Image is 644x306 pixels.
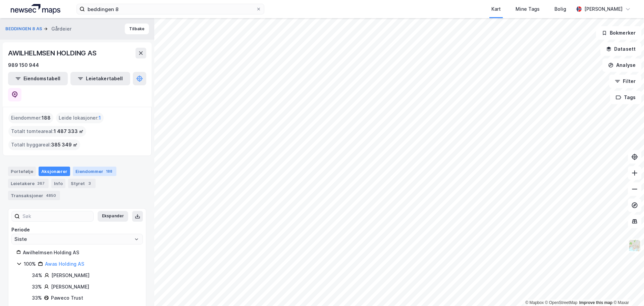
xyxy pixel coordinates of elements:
button: Bokmerker [596,26,641,40]
button: Leietakertabell [70,72,130,85]
div: 989 150 944 [8,61,39,69]
div: 33% [32,294,42,302]
div: Info [51,179,65,188]
a: OpenStreetMap [545,300,578,305]
div: Eiendommer : [8,113,53,123]
div: 100% [24,260,36,268]
div: [PERSON_NAME] [51,283,89,291]
button: Ekspander [98,211,128,222]
div: 188 [105,168,114,175]
div: Kart [491,5,501,13]
div: Paweco Trust [51,294,83,302]
div: Gårdeier [51,25,71,33]
span: 188 [42,114,51,122]
input: Søk [20,211,93,221]
div: 267 [36,180,46,187]
div: 33% [32,283,42,291]
div: Bolig [554,5,566,13]
span: 1 [99,114,101,122]
div: Kontrollprogram for chat [610,274,644,306]
div: Periode [11,226,143,234]
a: Mapbox [525,300,544,305]
img: logo.a4113a55bc3d86da70a041830d287a7e.svg [11,4,60,14]
button: Datasett [600,42,641,56]
div: Mine Tags [516,5,540,13]
div: Transaksjoner [8,191,60,200]
button: Tilbake [125,24,149,34]
div: Awilhelmsen Holding AS [23,249,138,257]
a: Awas Holding AS [45,261,84,267]
div: Leide lokasjoner : [56,113,104,123]
button: Eiendomstabell [8,72,68,85]
button: BEDDINGEN 8 AS [5,26,44,32]
input: Søk på adresse, matrikkel, gårdeiere, leietakere eller personer [85,4,256,14]
button: Tags [610,91,641,104]
div: Aksjonærer [39,167,70,176]
div: 4850 [45,192,57,199]
div: Eiendommer [73,167,116,176]
button: Filter [609,75,641,88]
div: [PERSON_NAME] [584,5,623,13]
button: Open [134,236,139,242]
button: Analyse [602,58,641,72]
div: 3 [86,180,93,187]
div: Totalt tomteareal : [8,126,86,137]
div: [PERSON_NAME] [51,271,90,279]
span: 1 487 333 ㎡ [54,127,84,135]
iframe: Chat Widget [610,274,644,306]
img: Z [628,239,641,252]
input: ClearOpen [12,234,143,244]
div: Leietakere [8,179,49,188]
span: 385 349 ㎡ [51,141,77,149]
div: Styret [68,179,96,188]
div: 34% [32,271,42,279]
a: Improve this map [579,300,612,305]
div: AWILHELMSEN HOLDING AS [8,48,98,58]
div: Totalt byggareal : [8,139,80,150]
div: Portefølje [8,167,36,176]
